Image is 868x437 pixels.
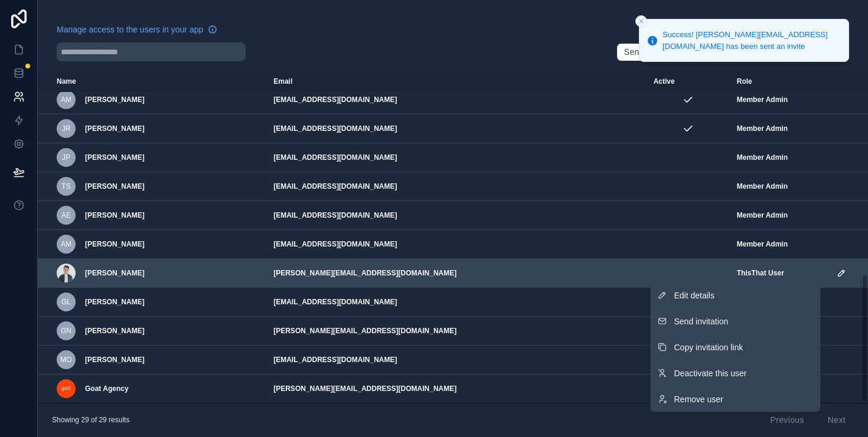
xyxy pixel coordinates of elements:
div: Success! [PERSON_NAME][EMAIL_ADDRESS][DOMAIN_NAME] has been sent an invite [663,29,839,52]
span: Member Admin [737,95,788,104]
button: Send invite [PERSON_NAME] [616,43,748,62]
th: Name [38,71,266,93]
span: Remove user [674,393,723,405]
span: Member Admin [737,211,788,220]
td: [EMAIL_ADDRESS][DOMAIN_NAME] [266,201,646,230]
span: [PERSON_NAME] [85,153,145,162]
span: Member Admin [737,182,788,191]
span: ThisThat User [737,268,784,278]
a: Manage access to the users in your app [57,24,217,35]
span: [PERSON_NAME] [85,297,145,307]
span: MO [60,355,71,364]
span: [PERSON_NAME] [85,268,145,278]
td: [EMAIL_ADDRESS][DOMAIN_NAME] [266,172,646,201]
div: scrollable content [38,71,868,403]
span: Send invitation [674,316,729,327]
td: [EMAIL_ADDRESS][DOMAIN_NAME] [266,114,646,143]
td: [EMAIL_ADDRESS][DOMAIN_NAME] [266,346,646,374]
span: Member Admin [737,239,788,249]
span: Showing 29 of 29 results [52,415,129,425]
span: Deactivate this user [674,367,747,379]
span: TS [61,182,70,191]
span: Manage access to the users in your app [57,24,203,35]
span: Goat Agency [85,384,129,393]
span: [PERSON_NAME] [85,182,145,191]
td: [PERSON_NAME][EMAIL_ADDRESS][DOMAIN_NAME] [266,317,646,346]
span: [PERSON_NAME] [85,239,145,249]
td: [EMAIL_ADDRESS][DOMAIN_NAME] [266,230,646,259]
th: Email [266,71,646,93]
span: AM [61,95,71,104]
th: Role [730,71,830,93]
td: [EMAIL_ADDRESS][DOMAIN_NAME] [266,143,646,172]
span: AM [61,239,71,249]
span: [PERSON_NAME] [85,355,145,364]
th: Active [647,71,730,93]
span: Member Admin [737,124,788,133]
span: Copy invitation link [674,341,743,353]
button: Send invitation [651,308,821,334]
a: Deactivate this user [651,360,821,386]
td: [EMAIL_ADDRESS][DOMAIN_NAME] [266,288,646,317]
span: Edit details [674,290,714,301]
span: Member Admin [737,153,788,162]
span: AE [61,211,71,220]
button: Copy invitation link [651,334,821,360]
span: JR [62,124,71,133]
a: Edit details [651,282,821,308]
span: [PERSON_NAME] [85,211,145,220]
a: Remove user [651,386,821,412]
span: GN [61,326,71,336]
td: [PERSON_NAME][EMAIL_ADDRESS][DOMAIN_NAME] [266,259,646,288]
span: [PERSON_NAME] [85,124,145,133]
span: GL [61,297,71,307]
span: [PERSON_NAME] [85,95,145,104]
span: JP [62,153,70,162]
td: [PERSON_NAME][EMAIL_ADDRESS][DOMAIN_NAME] [266,374,646,403]
span: [PERSON_NAME] [85,326,145,336]
button: Close toast [635,15,647,27]
td: [EMAIL_ADDRESS][DOMAIN_NAME] [266,86,646,114]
